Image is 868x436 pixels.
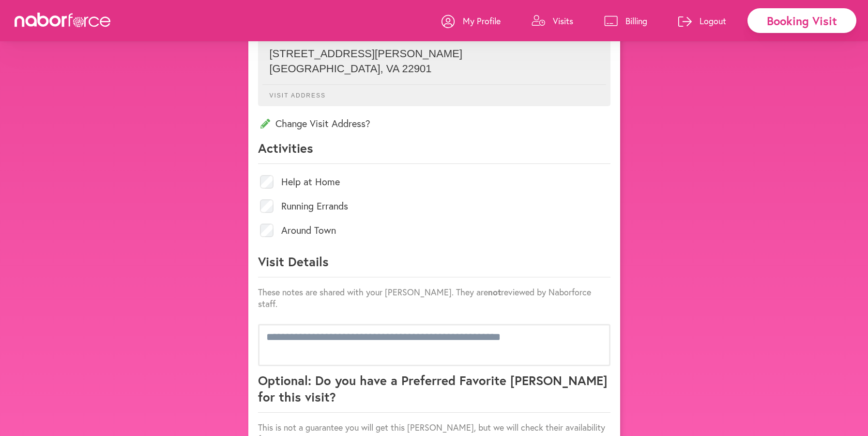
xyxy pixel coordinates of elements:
p: Optional: Do you have a Preferred Favorite [PERSON_NAME] for this visit? [258,372,610,413]
label: Help at Home [281,177,340,187]
div: Booking Visit [747,8,856,33]
a: Logout [678,6,726,35]
strong: not [488,286,501,298]
label: Around Town [281,226,336,235]
p: [GEOGRAPHIC_DATA] , VA 22901 [270,63,599,75]
p: Change Visit Address? [258,117,610,130]
p: Visit Details [258,253,610,277]
a: Billing [604,6,647,35]
p: Activities [258,140,610,164]
p: [STREET_ADDRESS][PERSON_NAME] [270,48,599,60]
p: My Profile [463,15,501,27]
p: Logout [700,15,726,27]
a: Visits [532,6,573,35]
a: My Profile [442,6,501,35]
p: These notes are shared with your [PERSON_NAME]. They are reviewed by Naborforce staff. [258,286,610,309]
p: Visits [553,15,573,27]
label: Running Errands [281,201,348,211]
p: Visit Address [262,84,606,99]
p: Billing [625,15,647,27]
